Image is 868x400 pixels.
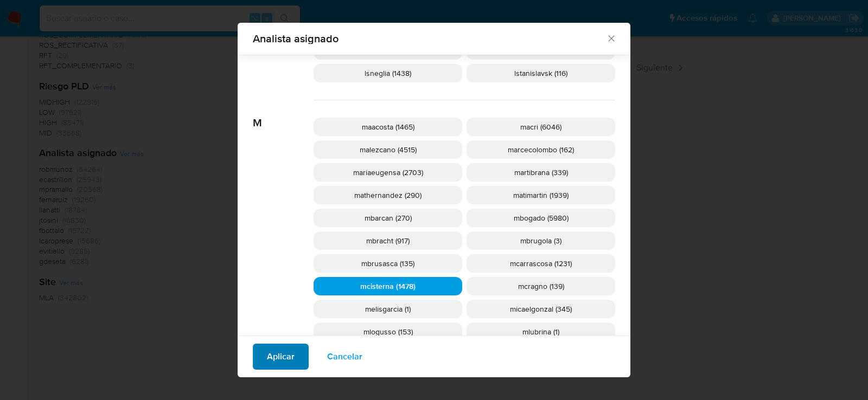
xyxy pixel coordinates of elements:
span: Analista asignado [253,33,606,44]
div: mcarrascosa (1231) [467,254,615,273]
span: mariaeugensa (2703) [353,167,423,178]
div: martibrana (339) [467,163,615,182]
span: lstanislavsk (116) [514,68,567,79]
div: marcecolombo (162) [467,140,615,159]
span: mbrusasca (135) [361,258,414,269]
span: mcisterna (1478) [360,281,416,292]
div: maacosta (1465) [314,118,462,136]
div: melisgarcia (1) [314,300,462,318]
span: mbarcan (270) [365,212,412,223]
div: mbrugola (3) [467,231,615,250]
div: mbrusasca (135) [314,254,462,273]
span: mathernandez (290) [354,190,422,201]
span: maacosta (1465) [362,121,414,132]
div: matimartin (1939) [467,186,615,204]
span: Cancelar [327,345,362,369]
button: Cerrar [606,33,616,43]
div: mbogado (5980) [467,209,615,227]
span: malezcano (4515) [360,144,417,155]
div: malezcano (4515) [314,140,462,159]
span: lsneglia (1438) [365,68,411,79]
div: mbarcan (270) [314,209,462,227]
div: macri (6046) [467,118,615,136]
span: mbogado (5980) [514,212,569,223]
div: lstanislavsk (116) [467,64,615,82]
div: mariaeugensa (2703) [314,163,462,182]
span: mcragno (139) [518,281,564,292]
span: Aplicar [267,345,295,369]
div: micaelgonzal (345) [467,300,615,318]
div: mcisterna (1478) [314,277,462,295]
span: martibrana (339) [514,167,568,178]
span: melisgarcia (1) [365,304,411,314]
div: mathernandez (290) [314,186,462,204]
span: M [253,100,314,130]
span: marcecolombo (162) [508,144,574,155]
span: mlogusso (153) [363,326,413,337]
span: micaelgonzal (345) [510,304,572,314]
div: mbracht (917) [314,231,462,250]
span: mcarrascosa (1231) [510,258,572,269]
span: mbrugola (3) [520,235,561,246]
div: lsneglia (1438) [314,64,462,82]
div: mlubrina (1) [467,322,615,341]
span: mbracht (917) [366,235,410,246]
span: mlubrina (1) [522,326,559,337]
div: mlogusso (153) [314,322,462,341]
div: mcragno (139) [467,277,615,295]
span: matimartin (1939) [513,190,569,201]
span: macri (6046) [520,121,561,132]
button: Cancelar [313,344,376,370]
button: Aplicar [253,344,309,370]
